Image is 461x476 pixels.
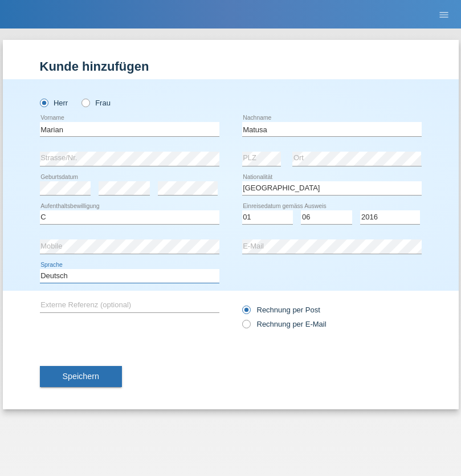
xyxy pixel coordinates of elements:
[40,59,422,74] h1: Kunde hinzufügen
[242,320,250,334] input: Rechnung per E-Mail
[242,306,320,314] label: Rechnung per Post
[81,99,111,107] label: Frau
[40,99,68,107] label: Herr
[81,99,89,106] input: Frau
[242,306,250,320] input: Rechnung per Post
[63,372,99,381] span: Speichern
[438,9,450,21] i: menu
[433,11,455,18] a: menu
[242,320,327,328] label: Rechnung per E-Mail
[40,99,47,106] input: Herr
[40,366,122,388] button: Speichern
